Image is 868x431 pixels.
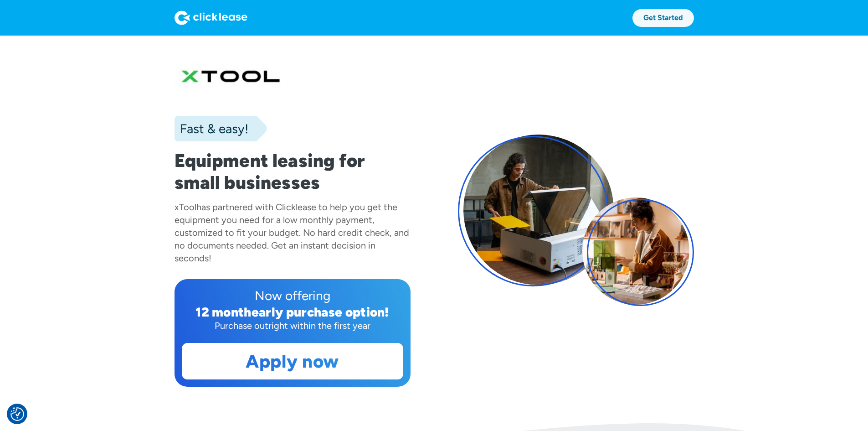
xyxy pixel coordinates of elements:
div: xTool [175,202,196,213]
div: Now offering [182,286,403,305]
div: Purchase outright within the first year [182,319,403,332]
button: Consent Preferences [10,407,24,421]
div: 12 month [195,304,252,320]
a: Get Started [632,9,694,27]
h1: Equipment leasing for small businesses [175,150,411,193]
a: Apply now [182,343,403,379]
img: Revisit consent button [10,407,24,421]
div: early purchase option! [252,304,389,320]
div: Fast & easy! [175,119,248,138]
img: Logo [175,10,247,25]
div: has partnered with Clicklease to help you get the equipment you need for a low monthly payment, c... [175,202,409,264]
